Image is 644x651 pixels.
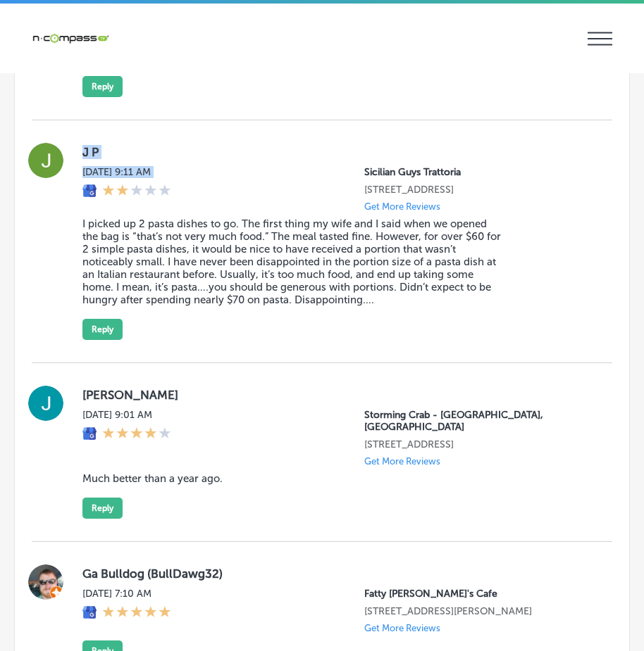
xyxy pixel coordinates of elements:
p: Storming Crab - Rapid City, SD [364,409,590,433]
p: Fatty Patty's Cafe [364,588,590,600]
div: 4 Stars [102,426,171,442]
label: J P [82,145,590,159]
blockquote: Much better than a year ago. [82,472,501,485]
p: Get More Reviews [364,201,440,212]
img: 660ab0bf-5cc7-4cb8-ba1c-48b5ae0f18e60NCTV_CLogo_TV_Black_-500x88.png [32,32,109,45]
p: 9800 W Skye Canyon Park Dr Suite 190 [364,184,590,196]
button: Reply [82,498,123,519]
p: Get More Reviews [364,456,440,467]
p: 1756 eglin st [364,438,590,450]
label: [DATE] 7:10 AM [82,588,171,600]
label: Ga Bulldog (BullDawg32) [82,567,590,581]
blockquote: I picked up 2 pasta dishes to go. The first thing my wife and I said when we opened the bag is “t... [82,217,501,306]
button: Reply [82,76,123,97]
label: [PERSON_NAME] [82,388,590,402]
button: Reply [82,319,123,340]
label: [DATE] 9:11 AM [82,166,171,178]
p: Get More Reviews [364,623,440,633]
label: [DATE] 9:01 AM [82,409,171,421]
p: Sicilian Guys Trattoria [364,166,590,178]
div: 5 Stars [102,605,171,621]
p: 948 Thomas Dr [364,605,590,617]
div: 2 Stars [102,184,171,199]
